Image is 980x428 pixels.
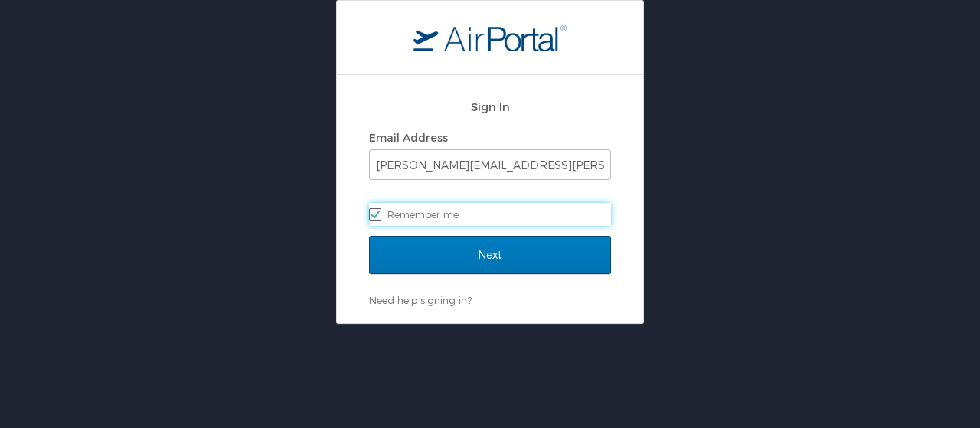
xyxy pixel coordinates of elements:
label: Email Address [369,131,448,144]
input: Next [369,236,611,274]
h2: Sign In [369,98,611,116]
img: logo [413,24,567,51]
a: Need help signing in? [369,294,472,306]
label: Remember me [369,203,611,226]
